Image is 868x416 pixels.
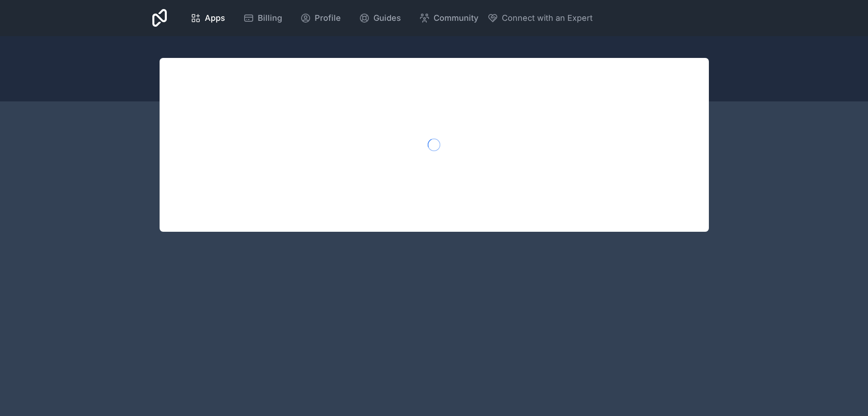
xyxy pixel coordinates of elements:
a: Profile [293,8,348,28]
a: Apps [183,8,232,28]
span: Apps [205,12,225,24]
a: Community [412,8,486,28]
span: Profile [315,12,341,24]
span: Connect with an Expert [502,12,593,24]
span: Community [434,12,478,24]
span: Guides [373,12,401,24]
a: Billing [236,8,289,28]
button: Connect with an Expert [487,12,593,24]
span: Billing [258,12,282,24]
a: Guides [352,8,408,28]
